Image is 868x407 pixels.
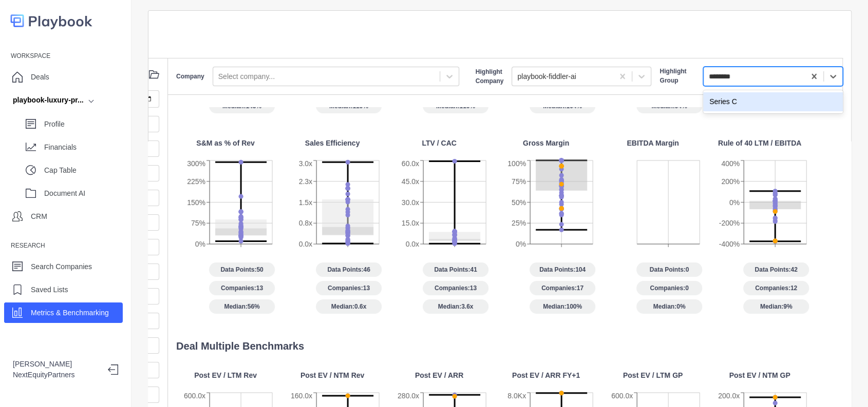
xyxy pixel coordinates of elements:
[743,299,809,314] span: Median: 9%
[611,391,633,399] tspan: 600.0x
[507,159,526,167] tspan: 100%
[31,284,68,295] p: Saved Lists
[31,72,49,83] p: Deals
[743,262,809,277] span: Data Points: 42
[300,370,364,381] p: Post EV / NTM Rev
[530,281,595,295] span: Companies: 17
[31,261,92,272] p: Search Companies
[176,72,204,81] label: Company
[44,119,123,130] p: Profile
[184,391,205,399] tspan: 600.0x
[718,391,740,399] tspan: 200.0x
[196,138,255,149] p: S&M as % of Rev
[512,198,526,206] tspan: 50%
[721,177,740,186] tspan: 200%
[44,165,123,176] p: Cap Table
[721,159,740,167] tspan: 400%
[627,138,678,149] p: EBITDA Margin
[31,308,109,318] p: Metrics & Benchmarking
[299,240,312,248] tspan: 0.0x
[402,198,419,206] tspan: 30.0x
[316,299,382,314] span: Median: 0.6x
[31,211,47,222] p: CRM
[13,95,84,106] div: playbook-luxury-pr...
[512,219,526,227] tspan: 25%
[703,92,843,111] div: Series C
[402,159,419,167] tspan: 60.0x
[507,391,526,399] tspan: 8.0Kx
[623,370,683,381] p: Post EV / LTM GP
[423,299,488,314] span: Median: 3.6x
[415,370,463,381] p: Post EV / ARR
[636,299,702,314] span: Median: 0%
[402,177,419,186] tspan: 45.0x
[209,299,275,314] span: Median: 56%
[187,177,205,186] tspan: 225%
[209,262,275,277] span: Data Points: 50
[398,391,419,399] tspan: 280.0x
[209,281,275,295] span: Companies: 13
[176,338,843,354] p: Deal Multiple Benchmarks
[512,177,526,186] tspan: 75%
[636,281,702,295] span: Companies: 0
[44,188,123,199] p: Document AI
[719,240,740,248] tspan: -400%
[299,177,312,186] tspan: 2.3x
[423,281,488,295] span: Companies: 13
[13,370,100,380] p: NextEquityPartners
[195,240,205,248] tspan: 0%
[729,370,790,381] p: Post EV / NTM GP
[191,219,205,227] tspan: 75%
[13,359,100,370] p: [PERSON_NAME]
[291,391,312,399] tspan: 160.0x
[516,240,526,248] tspan: 0%
[523,138,569,149] p: Gross Margin
[530,299,595,314] span: Median: 100%
[729,198,740,206] tspan: 0%
[402,219,419,227] tspan: 15.0x
[636,262,702,277] span: Data Points: 0
[406,240,419,248] tspan: 0.0x
[299,219,312,227] tspan: 0.8x
[659,67,695,86] label: Highlight Group
[423,262,488,277] span: Data Points: 41
[316,281,382,295] span: Companies: 13
[187,159,205,167] tspan: 300%
[743,281,809,295] span: Companies: 12
[512,370,580,381] p: Post EV / ARR FY+1
[44,142,123,153] p: Financials
[10,10,92,31] img: logo-colored
[719,219,740,227] tspan: -200%
[530,262,595,277] span: Data Points: 104
[187,198,205,206] tspan: 150%
[316,262,382,277] span: Data Points: 46
[422,138,456,149] p: LTV / CAC
[299,159,312,167] tspan: 3.0x
[305,138,360,149] p: Sales Efficiency
[299,198,312,206] tspan: 1.5x
[194,370,257,381] p: Post EV / LTM Rev
[718,138,801,149] p: Rule of 40 LTM / EBITDA
[476,67,504,86] label: Highlight Company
